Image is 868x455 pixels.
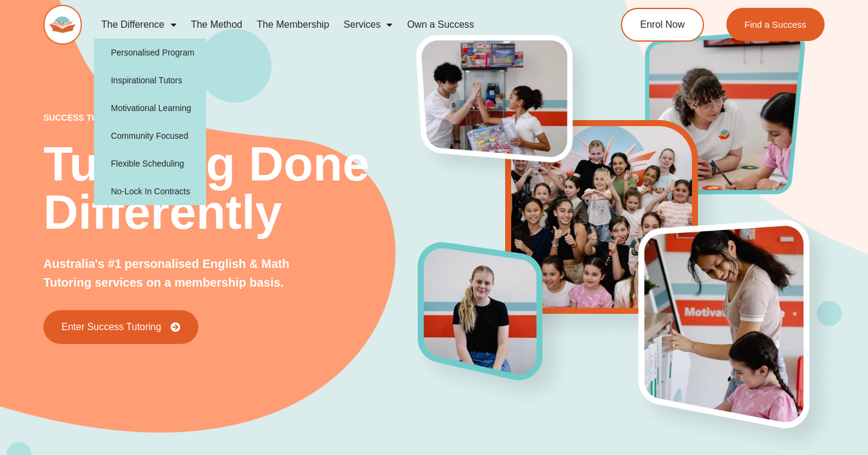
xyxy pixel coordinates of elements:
[744,20,807,29] span: Find a Success
[621,8,704,42] a: Enrol Now
[94,11,184,39] a: The Difference
[94,177,207,205] a: No-Lock In Contracts
[94,39,207,66] a: Personalised Program
[43,113,418,122] p: success tutoring
[94,11,576,39] nav: Menu
[61,322,161,332] span: Enter Success Tutoring
[184,11,250,39] a: The Method
[726,8,825,41] a: Find a Success
[94,122,207,150] a: Community Focused
[43,255,317,292] p: Australia's #1 personalised English & Math Tutoring services on a membership basis.
[336,11,400,39] a: Services
[250,11,336,39] a: The Membership
[43,310,198,344] a: Enter Success Tutoring
[94,39,207,205] ul: The Difference
[640,20,685,30] span: Enrol Now
[400,11,481,39] a: Own a Success
[94,94,207,122] a: Motivational Learning
[94,150,207,177] a: Flexible Scheduling
[43,140,418,237] h2: Tutoring Done Differently
[661,319,868,455] iframe: Chat Widget
[94,66,207,94] a: Inspirational Tutors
